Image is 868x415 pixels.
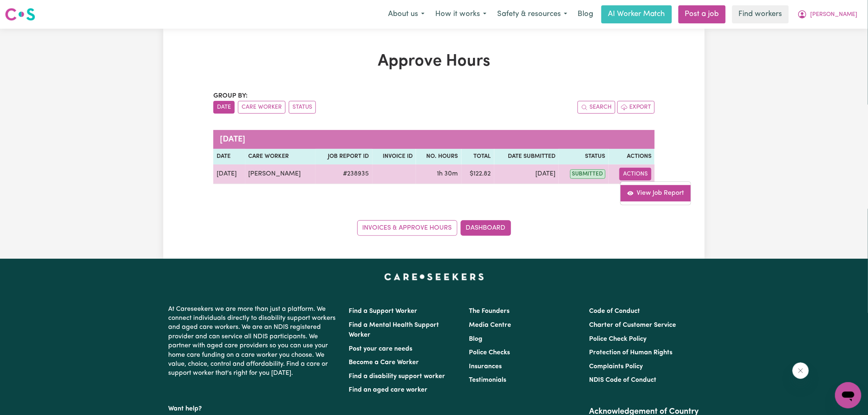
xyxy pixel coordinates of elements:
[589,336,647,342] a: Police Check Policy
[461,164,494,184] td: $ 122.82
[469,349,510,356] a: Police Checks
[492,6,573,23] button: Safety & resources
[213,149,245,164] th: Date
[811,10,858,19] span: [PERSON_NAME]
[430,6,492,23] button: How it works
[461,220,511,236] a: Dashboard
[213,101,235,114] button: sort invoices by date
[383,6,430,23] button: About us
[416,149,461,164] th: No. Hours
[357,220,457,236] a: Invoices & Approve Hours
[589,322,676,328] a: Charter of Customer Service
[5,7,35,22] img: Careseekers logo
[559,149,609,164] th: Status
[835,382,861,408] iframe: Button to launch messaging window
[589,349,673,356] a: Protection of Human Rights
[578,101,615,114] button: Search
[494,164,559,184] td: [DATE]
[245,149,316,164] th: Care worker
[469,336,482,342] a: Blog
[621,185,691,201] a: View job report 238935
[589,308,640,315] a: Code of Conduct
[589,363,643,370] a: Complaints Policy
[793,363,809,379] iframe: Close message
[469,322,511,328] a: Media Centre
[349,359,419,366] a: Become a Care Worker
[792,6,863,23] button: My Account
[589,377,657,383] a: NDIS Code of Conduct
[5,5,35,24] a: Careseekers logo
[601,5,672,23] a: AI Worker Match
[238,101,286,114] button: sort invoices by care worker
[384,274,484,280] a: Careseekers home page
[349,387,427,393] a: Find an aged care worker
[469,377,506,383] a: Testimonials
[168,301,339,381] p: At Careseekers we are more than just a platform. We connect individuals directly to disability su...
[315,149,372,164] th: Job Report ID
[349,308,417,315] a: Find a Support Worker
[372,149,416,164] th: Invoice ID
[437,171,458,177] span: 1 hour 30 minutes
[469,308,509,315] a: The Founders
[213,52,655,71] h1: Approve Hours
[349,346,412,352] a: Post your care needs
[573,5,598,23] a: Blog
[245,164,316,184] td: [PERSON_NAME]
[349,322,439,338] a: Find a Mental Health Support Worker
[570,169,605,179] span: submitted
[349,373,445,380] a: Find a disability support worker
[213,130,655,149] caption: [DATE]
[469,363,502,370] a: Insurances
[168,401,339,413] p: Want help?
[289,101,316,114] button: sort invoices by paid status
[494,149,559,164] th: Date Submitted
[678,5,726,23] a: Post a job
[461,149,494,164] th: Total
[315,164,372,184] td: # 238935
[620,181,691,205] div: Actions
[609,149,655,164] th: Actions
[619,168,651,180] button: Actions
[617,101,655,114] button: Export
[732,5,789,23] a: Find workers
[5,6,50,12] span: Need any help?
[213,164,245,184] td: [DATE]
[213,93,248,99] span: Group by:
